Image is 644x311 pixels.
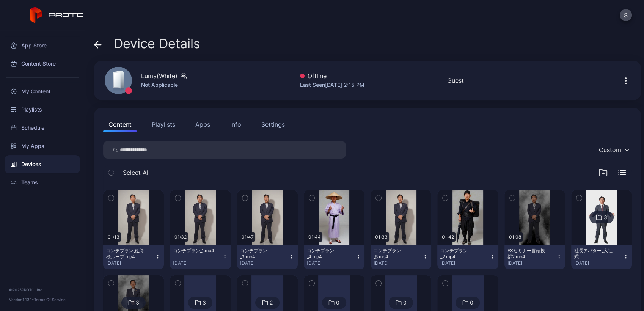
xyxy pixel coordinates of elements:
[504,245,565,269] button: EXセミナー冒頭挨拶2.mp4[DATE]
[5,55,80,73] a: Content Store
[437,245,498,269] button: コンチプラン_2.mp4[DATE]
[620,9,632,21] button: S
[5,155,80,173] a: Devices
[5,119,80,137] a: Schedule
[141,71,177,80] div: Luma(White)
[34,297,66,302] a: Terms Of Service
[336,299,339,306] div: 0
[599,146,621,154] div: Custom
[374,248,415,260] div: コンチプラン_5.mp4
[574,248,616,260] div: 社長アバター_入社式
[103,117,137,132] button: Content
[141,80,187,90] div: Not Applicable
[595,141,632,159] button: Custom
[203,299,206,306] div: 3
[5,101,80,119] a: Playlists
[261,120,285,129] div: Settings
[9,287,75,293] div: © 2025 PROTO, Inc.
[5,173,80,192] a: Teams
[440,248,482,260] div: コンチプラン_2.mp4
[225,117,247,132] button: Info
[240,248,282,260] div: コンチプラン_3.mp4
[571,245,632,269] button: 社長アバター_入社式[DATE]
[447,76,464,85] div: Guest
[300,71,364,80] div: Offline
[5,137,80,155] a: My Apps
[507,260,556,266] div: [DATE]
[5,82,80,101] a: My Content
[170,245,231,269] button: コンチプラン_1.mp4[DATE]
[300,80,364,90] div: Last Seen [DATE] 2:15 PM
[603,214,607,221] div: 3
[136,299,139,306] div: 3
[307,248,349,260] div: コンチプラン_4.mp4
[237,245,298,269] button: コンチプラン_3.mp4[DATE]
[270,299,273,306] div: 2
[374,260,422,266] div: [DATE]
[106,248,148,260] div: コンチプラン_6_待機ループ.mp4
[173,248,215,254] div: コンチプラン_1.mp4
[103,245,164,269] button: コンチプラン_6_待機ループ.mp4[DATE]
[470,299,473,306] div: 0
[371,245,431,269] button: コンチプラン_5.mp4[DATE]
[440,260,489,266] div: [DATE]
[574,260,623,266] div: [DATE]
[9,297,34,302] span: Version 1.13.1 •
[173,260,221,266] div: [DATE]
[106,260,155,266] div: [DATE]
[123,168,150,177] span: Select All
[256,117,290,132] button: Settings
[304,245,364,269] button: コンチプラン_4.mp4[DATE]
[240,260,289,266] div: [DATE]
[507,248,549,260] div: EXセミナー冒頭挨拶2.mp4
[5,36,80,55] a: App Store
[146,117,181,132] button: Playlists
[307,260,355,266] div: [DATE]
[114,36,200,51] span: Device Details
[190,117,215,132] button: Apps
[230,120,241,129] div: Info
[403,299,407,306] div: 0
